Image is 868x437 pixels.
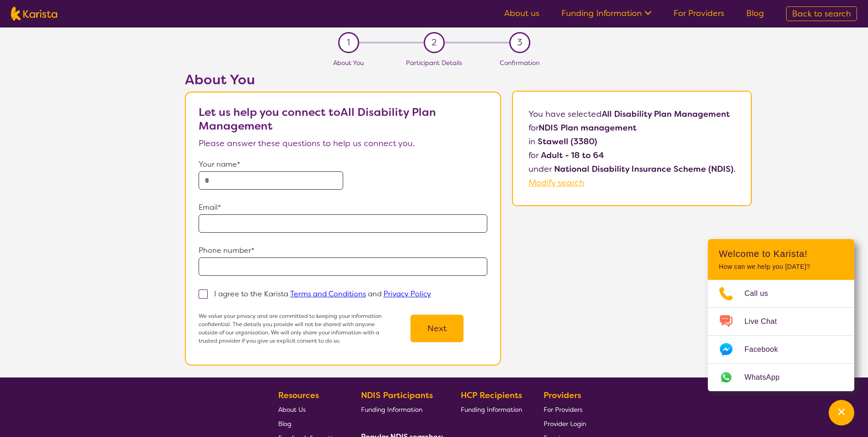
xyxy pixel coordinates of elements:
a: Provider Login [544,416,586,431]
b: NDIS Plan management [539,122,636,133]
b: Let us help you connect to All Disability Plan Management [199,105,436,133]
span: Blog [278,420,291,428]
a: Funding Information [361,402,440,416]
span: Participant Details [406,59,462,67]
span: Live Chat [744,315,788,328]
b: All Disability Plan Management [602,109,730,120]
p: Please answer these questions to help us connect you. [199,137,488,150]
p: for [528,121,735,135]
span: Funding Information [461,405,522,414]
b: HCP Recipients [461,390,522,401]
span: For Providers [544,405,582,414]
a: About Us [278,402,340,416]
span: Provider Login [544,420,586,428]
p: under . [528,162,735,176]
span: About Us [278,405,306,414]
p: in [528,135,735,148]
p: We value your privacy and are committed to keeping your information confidential. The details you... [199,312,386,345]
div: Channel Menu [708,239,854,391]
span: Call us [744,287,779,300]
span: Back to search [792,8,851,19]
p: You have selected [528,107,735,190]
b: Providers [544,390,581,401]
a: For Providers [674,8,724,19]
b: National Disability Insurance Scheme (NDIS) [554,164,733,175]
span: 1 [347,36,350,49]
span: 2 [431,36,437,49]
span: About You [333,59,364,67]
button: Channel Menu [829,400,854,426]
b: NDIS Participants [361,390,433,401]
button: Next [410,315,464,342]
b: Stawell (3380) [538,136,597,147]
a: Terms and Conditions [290,289,366,299]
ul: Choose channel [708,280,854,391]
p: Phone number* [199,244,488,257]
a: Modify search [528,177,584,188]
a: Web link opens in a new tab. [708,364,854,391]
span: Facebook [744,343,789,356]
a: Funding Information [561,8,652,19]
span: WhatsApp [744,371,791,384]
a: Blog [746,8,764,19]
h2: Welcome to Karista! [719,248,843,259]
a: About us [504,8,539,19]
b: Adult - 18 to 64 [541,150,604,161]
a: Privacy Policy [383,289,431,299]
a: Back to search [786,6,857,21]
a: Blog [278,416,340,431]
span: 3 [517,36,522,49]
a: Funding Information [461,402,522,416]
span: Funding Information [361,405,422,414]
h2: About You [185,71,501,88]
img: Karista logo [11,7,57,21]
b: Resources [278,390,319,401]
p: I agree to the Karista and [214,289,431,299]
span: Confirmation [500,59,539,67]
p: for [528,148,735,162]
p: Email* [199,201,488,214]
a: For Providers [544,402,586,416]
p: Your name* [199,158,488,171]
p: How can we help you [DATE]? [719,263,843,271]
